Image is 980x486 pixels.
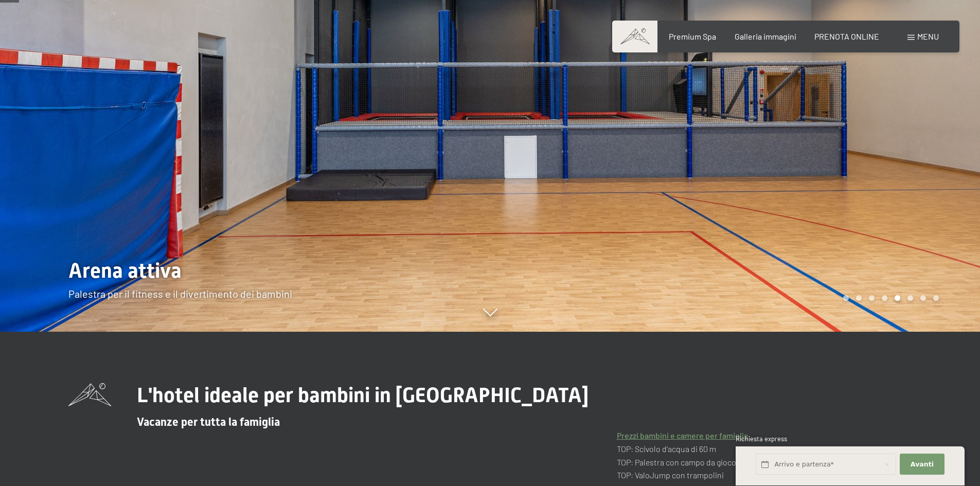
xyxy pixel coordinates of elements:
[137,383,589,407] span: L'hotel ideale per bambini in [GEOGRAPHIC_DATA]
[856,295,862,301] div: Carousel Page 2
[669,31,716,41] a: Premium Spa
[814,31,879,41] a: PRENOTA ONLINE
[895,295,900,301] div: Carousel Page 5 (Current Slide)
[137,416,280,428] span: Vacanze per tutta la famiglia
[907,295,913,301] div: Carousel Page 6
[933,295,939,301] div: Carousel Page 8
[735,31,796,41] a: Galleria immagini
[900,454,944,475] button: Avanti
[840,295,939,301] div: Carousel Pagination
[917,31,939,41] span: Menu
[736,435,787,443] span: Richiesta express
[843,295,849,301] div: Carousel Page 1
[869,295,875,301] div: Carousel Page 3
[882,295,887,301] div: Carousel Page 4
[617,430,749,440] a: Prezzi bambini e camere per famiglie
[911,460,934,469] span: Avanti
[920,295,926,301] div: Carousel Page 7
